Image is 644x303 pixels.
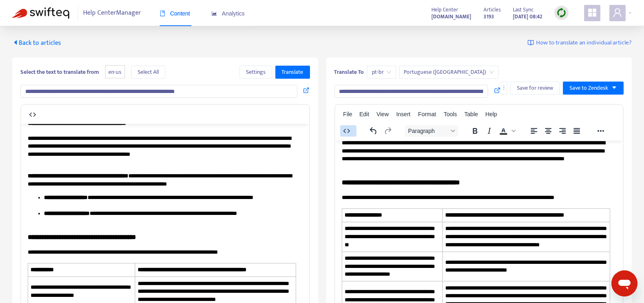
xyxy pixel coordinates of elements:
button: Save to Zendeskcaret-down [563,82,624,95]
span: Translate [282,68,303,77]
span: Select All [138,68,159,77]
span: caret-down [611,85,617,91]
span: Save for review [517,84,553,93]
div: Text color Black [496,125,517,137]
button: Bold [468,125,481,137]
button: Undo [366,125,380,137]
span: caret-left [12,39,19,46]
span: user [613,8,622,18]
b: Select the text to translate from [20,67,99,77]
span: Help Center Manager [84,5,141,21]
button: Redo [380,125,394,137]
span: Portuguese (Brazil) [404,66,494,78]
button: Align center [541,125,555,137]
span: View [376,111,389,117]
span: area-chart [211,11,217,16]
span: Help [486,111,497,117]
span: more [501,85,507,91]
span: en-us [105,65,125,79]
span: Save to Zendesk [569,84,608,93]
span: Settings [246,68,266,77]
button: Italic [482,125,496,137]
button: Justify [569,125,583,137]
b: Translate To [334,67,364,77]
span: Articles [484,5,501,14]
img: sync.dc5367851b00ba804db3.png [556,8,567,18]
span: Tools [444,111,457,117]
button: Translate [275,66,310,79]
span: book [160,11,165,16]
strong: 3193 [484,12,494,21]
span: Insert [396,111,411,117]
button: Select All [131,66,165,79]
span: Table [464,111,478,117]
span: Format [418,111,436,117]
button: Settings [240,66,272,79]
button: Block Paragraph [404,125,457,137]
a: [DOMAIN_NAME] [431,12,471,21]
button: more [501,82,507,95]
button: Align right [555,125,569,137]
span: Back to articles [12,38,61,49]
img: image-link [528,40,534,46]
span: File [343,111,352,117]
span: Analytics [211,10,245,17]
span: pt-br [372,66,391,78]
button: Align left [527,125,541,137]
span: Paragraph [408,128,448,134]
button: Save for review [510,82,560,95]
span: Edit [359,111,369,117]
button: Reveal or hide additional toolbar items [593,125,607,137]
span: Last Sync [513,5,534,14]
iframe: Button to launch messaging window [611,270,637,296]
span: How to translate an individual article? [536,38,632,48]
span: appstore [587,8,597,18]
a: How to translate an individual article? [528,38,632,48]
strong: [DATE] 08:42 [513,12,542,21]
img: Swifteq [12,7,69,19]
span: Content [160,10,190,17]
span: Help Center [431,5,458,14]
